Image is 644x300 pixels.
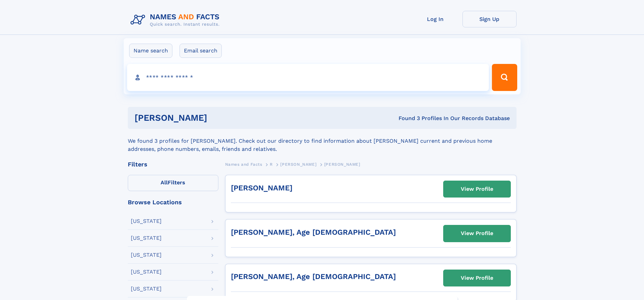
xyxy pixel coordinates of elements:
div: View Profile [461,270,493,286]
div: [US_STATE] [131,252,162,258]
a: View Profile [444,270,510,286]
a: Log In [408,11,462,27]
div: Filters [128,161,218,167]
span: [PERSON_NAME] [324,162,360,167]
a: Sign Up [462,11,517,27]
h1: [PERSON_NAME] [135,114,303,122]
div: We found 3 profiles for [PERSON_NAME]. Check out our directory to find information about [PERSON_... [128,129,517,153]
a: R [270,160,273,168]
div: [US_STATE] [131,218,162,224]
a: Names and Facts [225,160,262,168]
div: [US_STATE] [131,286,162,292]
span: All [161,179,168,186]
div: View Profile [461,181,493,197]
div: [US_STATE] [131,235,162,241]
div: Found 3 Profiles In Our Records Database [303,115,510,122]
a: [PERSON_NAME], Age [DEMOGRAPHIC_DATA] [231,228,396,236]
label: Filters [128,175,218,191]
a: [PERSON_NAME], Age [DEMOGRAPHIC_DATA] [231,272,396,281]
a: View Profile [444,225,510,241]
span: R [270,162,273,167]
label: Name search [129,44,172,58]
div: Browse Locations [128,199,218,205]
a: View Profile [444,181,510,197]
a: [PERSON_NAME] [231,184,292,192]
input: search input [127,64,489,91]
div: [US_STATE] [131,269,162,275]
div: View Profile [461,226,493,241]
label: Email search [180,44,222,58]
a: [PERSON_NAME] [280,160,316,168]
button: Search Button [492,64,517,91]
img: Logo Names and Facts [128,11,225,29]
span: [PERSON_NAME] [280,162,316,167]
